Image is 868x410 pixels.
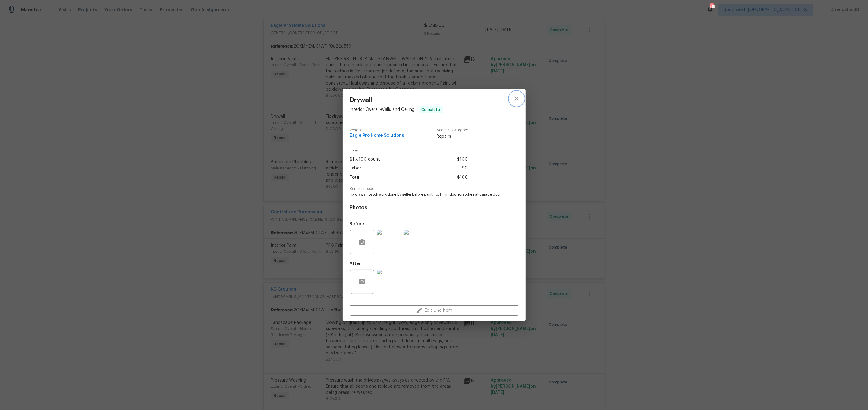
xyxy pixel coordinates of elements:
[350,164,361,173] span: Labor
[350,107,415,111] span: Interior Overall - Walls and Ceiling
[350,128,405,132] span: Vendor
[350,149,468,153] span: Cost
[457,155,468,164] span: $100
[509,91,524,106] button: close
[350,222,365,226] h5: Before
[419,107,443,113] span: Complete
[350,187,518,191] span: Repairs needed
[350,155,380,164] span: $1 x 100 count
[350,97,443,103] span: Drywall
[350,173,361,182] span: Total
[350,192,502,197] span: Fix drywall patchwork done by seller before painting. Fill in dog scratches at garage door
[350,205,518,211] h4: Photos
[437,133,468,140] span: Repairs
[462,164,468,173] span: $0
[457,173,468,182] span: $100
[437,128,468,132] span: Account Category
[710,4,714,10] div: 719
[350,133,405,138] span: Eagle Pro Home Solutions
[350,262,361,266] h5: After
